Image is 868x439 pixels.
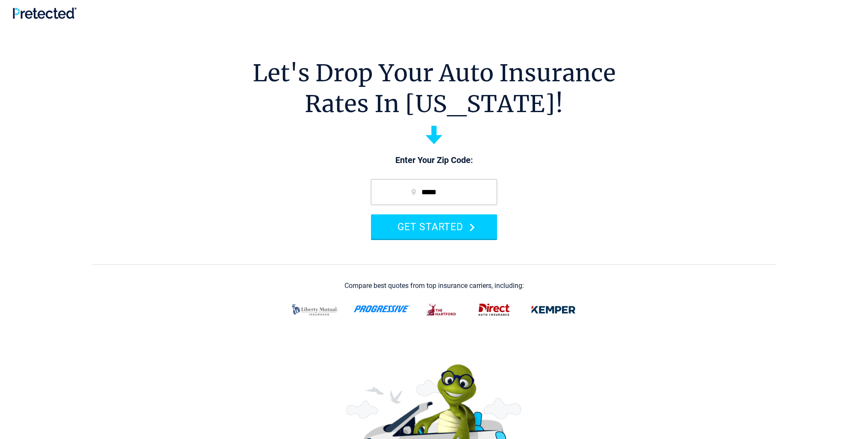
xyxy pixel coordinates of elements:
p: Enter Your Zip Code: [362,154,506,166]
button: GET STARTED [371,214,497,239]
div: Compare best quotes from top insurance carriers, including: [344,282,524,290]
h1: Let's Drop Your Auto Insurance Rates In [US_STATE]! [253,58,616,119]
img: progressive [353,306,411,312]
input: zip code [371,179,497,205]
img: kemper [525,299,582,321]
img: liberty [287,299,343,321]
img: thehartford [421,299,463,321]
img: direct [473,299,515,321]
img: Pretected Logo [13,7,77,19]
